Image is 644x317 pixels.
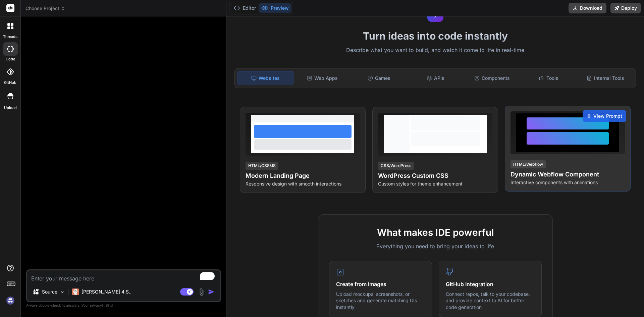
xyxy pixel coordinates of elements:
img: attachment [198,288,205,296]
p: Always double-check its answers. Your in Bind [26,302,221,309]
p: Responsive design with smooth interactions [246,180,360,187]
button: Preview [259,3,291,13]
div: Tools [521,71,577,85]
span: Choose Project [25,5,65,12]
div: Games [352,71,407,85]
label: threads [3,34,17,40]
div: CSS/WordPress [378,162,414,170]
div: Web Apps [295,71,350,85]
img: icon [208,288,215,295]
p: Upload mockups, screenshots, or sketches and generate matching UIs instantly [336,291,425,311]
span: privacy [90,303,102,307]
img: Pick Models [59,289,65,295]
label: GitHub [4,80,16,86]
p: Connect repos, talk to your codebase, and provide context to AI for better code generation [446,291,535,311]
div: Components [465,71,520,85]
p: Everything you need to bring your ideas to life [329,242,542,250]
h4: GitHub Integration [446,280,535,288]
h1: Turn ideas into code instantly [230,30,640,42]
textarea: To enrich screen reader interactions, please activate Accessibility in Grammarly extension settings [27,270,220,282]
div: HTML/CSS/JS [246,162,278,170]
img: signin [5,295,16,306]
span: View Prompt [593,113,622,119]
button: Editor [231,3,259,13]
button: Download [569,3,606,13]
label: code [6,56,15,62]
button: Deploy [610,3,641,13]
p: Custom styles for theme enhancement [378,180,492,187]
h4: Dynamic Webflow Component [511,170,625,179]
div: Websites [237,71,293,85]
p: Interactive components with animations [511,179,625,186]
p: Source [42,288,57,295]
img: Claude 4 Sonnet [72,288,79,295]
h4: Modern Landing Page [246,171,360,180]
h4: Create from Images [336,280,425,288]
h2: What makes IDE powerful [329,225,542,240]
div: Internal Tools [578,71,633,85]
label: Upload [4,105,17,111]
div: APIs [408,71,463,85]
div: HTML/Webflow [511,160,546,168]
p: [PERSON_NAME] 4 S.. [82,288,131,295]
p: Describe what you want to build, and watch it come to life in real-time [230,46,640,55]
h4: WordPress Custom CSS [378,171,492,180]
